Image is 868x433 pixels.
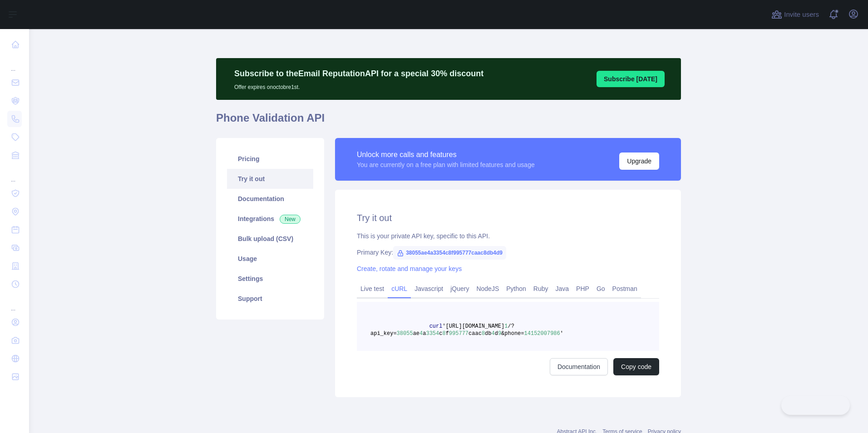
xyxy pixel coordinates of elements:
[411,281,447,296] a: Javascript
[769,7,821,22] button: Invite users
[357,248,659,257] div: Primary Key:
[447,281,473,296] a: jQuery
[357,149,535,160] div: Unlock more calls and features
[413,330,419,337] span: ae
[7,54,22,73] div: ...
[7,294,22,312] div: ...
[597,71,665,87] button: Subscribe [DATE]
[560,330,563,337] span: '
[495,330,498,337] span: d
[439,330,442,337] span: c
[524,330,560,337] span: 14152007986
[781,396,850,415] iframe: Toggle Customer Support
[426,330,439,337] span: 3354
[469,330,482,337] span: caac
[613,358,659,375] button: Copy code
[357,231,659,241] div: This is your private API key, specific to this API.
[473,281,503,296] a: NodeJS
[552,281,573,296] a: Java
[572,281,593,296] a: PHP
[485,330,491,337] span: db
[357,212,659,224] h2: Try it out
[7,165,22,183] div: ...
[449,330,469,337] span: 995777
[234,67,483,80] p: Subscribe to the Email Reputation API for a special 30 % discount
[498,330,501,337] span: 9
[423,330,426,337] span: a
[280,215,301,224] span: New
[227,189,313,209] a: Documentation
[419,330,423,337] span: 4
[503,281,530,296] a: Python
[492,330,495,337] span: 4
[482,330,485,337] span: 8
[442,323,504,330] span: '[URL][DOMAIN_NAME]
[619,153,659,170] button: Upgrade
[429,323,443,330] span: curl
[357,160,535,169] div: You are currently on a free plan with limited features and usage
[397,330,413,337] span: 38055
[227,269,313,289] a: Settings
[609,281,641,296] a: Postman
[227,249,313,269] a: Usage
[388,281,411,296] a: cURL
[227,289,313,309] a: Support
[393,246,506,260] span: 38055ae4a3354c8f995777caac8db4d9
[357,281,388,296] a: Live test
[442,330,445,337] span: 8
[227,229,313,249] a: Bulk upload (CSV)
[227,209,313,229] a: Integrations New
[784,10,819,20] span: Invite users
[501,330,524,337] span: &phone=
[530,281,552,296] a: Ruby
[357,265,462,272] a: Create, rotate and manage your keys
[227,149,313,169] a: Pricing
[216,111,681,133] h1: Phone Validation API
[234,80,483,91] p: Offer expires on octobre 1st.
[504,323,508,330] span: 1
[446,330,449,337] span: f
[550,358,608,375] a: Documentation
[593,281,609,296] a: Go
[227,169,313,189] a: Try it out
